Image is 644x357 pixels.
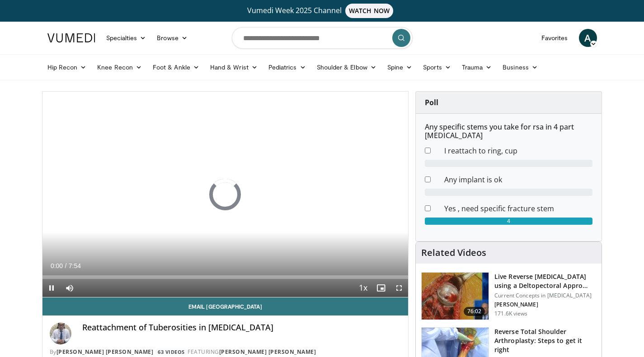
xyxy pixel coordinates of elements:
a: A [579,29,597,47]
h3: Reverse Total Shoulder Arthroplasty: Steps to get it right [494,327,596,354]
h3: Live Reverse [MEDICAL_DATA] using a Deltopectoral Appro… [494,272,596,290]
a: Email [GEOGRAPHIC_DATA] [42,297,409,315]
div: By FEATURING [50,348,401,356]
img: 684033_3.png.150x105_q85_crop-smart_upscale.jpg [422,273,489,320]
span: / [65,262,67,269]
a: Favorites [536,29,573,47]
dd: Yes , need specific fracture stem [437,203,599,214]
a: 63 Videos [155,348,188,356]
p: Current Concepts in [MEDICAL_DATA] [494,292,596,299]
a: Specialties [101,29,152,47]
strong: Poll [425,97,438,107]
a: Trauma [456,58,498,76]
a: Foot & Ankle [147,58,205,76]
button: Mute [61,279,79,297]
div: Progress Bar [42,275,409,279]
a: Hip Recon [42,58,92,76]
h4: Reattachment of Tuberosities in [MEDICAL_DATA] [82,323,401,333]
a: Pediatrics [263,58,311,76]
a: [PERSON_NAME] [PERSON_NAME] [219,348,316,356]
dd: I reattach to ring, cup [437,145,599,156]
a: Business [497,58,543,76]
a: Knee Recon [92,58,147,76]
a: Vumedi Week 2025 ChannelWATCH NOW [49,4,596,18]
a: Hand & Wrist [205,58,263,76]
span: 0:00 [51,262,63,269]
button: Fullscreen [390,279,408,297]
h6: Any specific stems you take for rsa in 4 part [MEDICAL_DATA] [425,123,592,140]
a: 76:02 Live Reverse [MEDICAL_DATA] using a Deltopectoral Appro… Current Concepts in [MEDICAL_DATA]... [421,272,596,320]
button: Playback Rate [354,279,372,297]
p: [PERSON_NAME] [494,301,596,308]
img: Avatar [50,323,71,344]
span: 76:02 [464,307,485,316]
a: Shoulder & Elbow [311,58,382,76]
button: Enable picture-in-picture mode [372,279,390,297]
div: 4 [425,218,592,225]
span: WATCH NOW [345,4,393,18]
button: Pause [42,279,61,297]
a: [PERSON_NAME] [PERSON_NAME] [56,348,154,356]
h4: Related Videos [421,247,486,258]
dd: Any implant is ok [437,174,599,185]
a: Spine [382,58,418,76]
a: Browse [151,29,193,47]
video-js: Video Player [42,92,409,297]
input: Search topics, interventions [232,27,413,49]
img: VuMedi Logo [47,33,95,42]
a: Sports [418,58,456,76]
p: 171.6K views [494,310,527,317]
span: 7:54 [69,262,81,269]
